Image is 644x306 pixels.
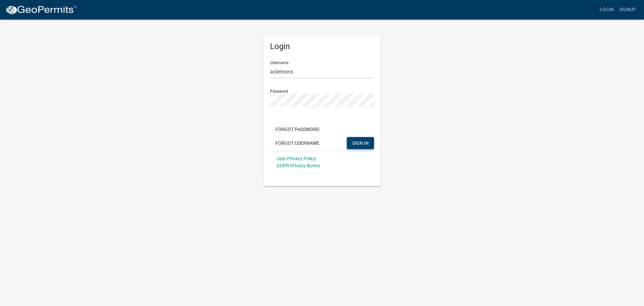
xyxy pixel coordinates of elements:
[270,42,374,51] h5: Login
[597,3,616,16] a: Login
[616,3,639,16] a: Signup
[347,137,374,149] button: SIGN IN
[352,140,369,145] span: SIGN IN
[277,163,320,168] a: GDPR Privacy Notice
[270,137,325,149] button: Forgot Username
[277,156,316,161] a: User Privacy Policy
[270,123,325,135] button: Forgot Password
